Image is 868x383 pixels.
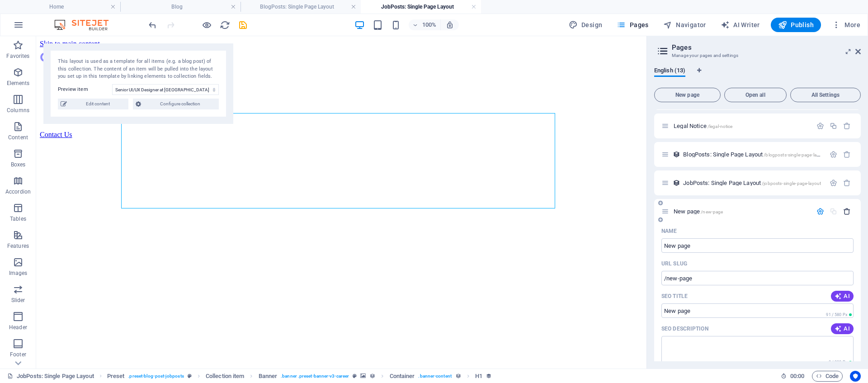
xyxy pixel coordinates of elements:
span: Publish [778,20,814,29]
span: 00 00 [790,371,804,382]
div: Design (Ctrl+Alt+Y) [565,18,606,32]
p: Tables [10,215,26,222]
button: Click here to leave preview mode and continue editing [201,19,212,30]
p: Favorites [6,52,29,60]
button: All Settings [790,88,861,102]
div: Settings [830,151,837,158]
button: Code [812,371,843,382]
div: Remove [843,151,851,158]
p: Content [8,134,28,141]
button: AI [831,291,854,302]
div: Settings [816,122,824,130]
span: Legal Notice [674,123,732,129]
div: This layout is used as a template for all items (e.g. a blog post) of this collection. The conten... [673,151,680,158]
div: Settings [816,208,824,215]
button: New page [654,88,721,102]
i: This element can be bound to a collection field [455,373,461,379]
button: undo [147,19,158,30]
span: /jobposts-single-page-layout [762,181,821,186]
button: Pages [613,18,652,32]
span: Click to select. Double-click to edit [259,371,278,382]
a: Skip to main content [4,4,64,11]
button: Publish [771,18,821,32]
p: Images [9,270,28,277]
p: Header [9,324,27,331]
input: The page title in search results and browser tabs [661,303,854,318]
span: . banner-content [418,371,451,382]
p: Columns [7,107,29,114]
span: Edit content [70,99,126,109]
div: New page/new-page [671,208,812,214]
span: Open all [728,92,783,98]
span: /new-page [701,209,723,214]
i: Reload page [220,20,230,30]
i: This element can be bound to a collection field [369,373,375,379]
button: reload [219,19,230,30]
h2: Pages [672,43,861,52]
label: Last part of the URL for this page [661,260,687,267]
div: Legal Notice/legal-notice [671,123,812,129]
span: Calculated pixel length in search results [824,312,854,318]
i: Undo: Change pages (Ctrl+Z) [147,20,158,30]
div: Remove [843,179,851,187]
label: The text in search results and social media [661,325,708,332]
div: BlogPosts: Single Page Layout/blogposts-single-page-layout [680,151,825,157]
p: Accordion [5,188,31,195]
span: BlogPosts: Single Page Layout [683,151,826,158]
i: Save (Ctrl+S) [238,20,248,30]
button: AI [831,323,854,334]
i: This element is a customizable preset [188,374,192,378]
div: This layout is used as a template for all items (e.g. a blog post) of this collection. The conten... [58,58,219,80]
i: On resize automatically adjust zoom level to fit chosen device. [446,21,454,29]
span: 91 / 580 Px [826,312,847,317]
button: Design [565,18,606,32]
span: 0 / 990 Px [829,360,847,364]
span: Click to select. Double-click to edit [475,371,482,382]
button: save [237,19,248,30]
i: This element contains a background [360,374,366,378]
label: Preview item [58,84,112,95]
i: This element is bound to a collection [486,373,492,379]
p: Boxes [11,161,26,168]
span: AI [835,325,850,332]
p: Footer [10,351,26,358]
h4: BlogPosts: Single Page Layout [241,2,361,12]
p: Slider [11,297,25,304]
span: AI [835,293,850,300]
span: English (13) [654,65,685,78]
label: The page title in search results and browser tabs [661,293,688,300]
h3: Manage your pages and settings [672,52,843,60]
div: This layout is used as a template for all items (e.g. a blog post) of this collection. The conten... [673,179,680,187]
span: : [797,373,798,379]
p: URL SLUG [661,260,687,267]
button: AI Writer [717,18,764,32]
span: More [832,20,860,29]
span: Configure collection [144,99,216,109]
nav: breadcrumb [107,371,492,382]
span: Pages [617,20,648,29]
span: Click to select. Double-click to edit [206,371,244,382]
input: Last part of the URL for this page [661,271,854,285]
button: Open all [724,88,787,102]
p: SEO Description [661,325,708,332]
span: Click to select. Double-click to edit [107,371,125,382]
h6: 100% [422,19,437,30]
i: This element is a customizable preset [353,374,357,378]
span: AI Writer [721,20,760,29]
span: Design [569,20,603,29]
p: SEO Title [661,293,688,300]
span: JobPosts: Single Page Layout [683,180,821,186]
button: Configure collection [133,99,219,109]
h4: Blog [120,2,241,12]
span: New page [658,92,717,98]
span: New page [674,208,723,215]
span: Calculated pixel length in search results [827,359,854,365]
h4: JobPosts: Single Page Layout [361,2,481,12]
div: Language Tabs [654,67,861,84]
button: 100% [409,19,441,30]
span: . preset-blog-post-jobposts [128,371,184,382]
div: Remove [843,122,851,130]
img: Editor Logo [52,19,120,30]
span: Click to select. Double-click to edit [390,371,415,382]
p: Name [661,227,677,235]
